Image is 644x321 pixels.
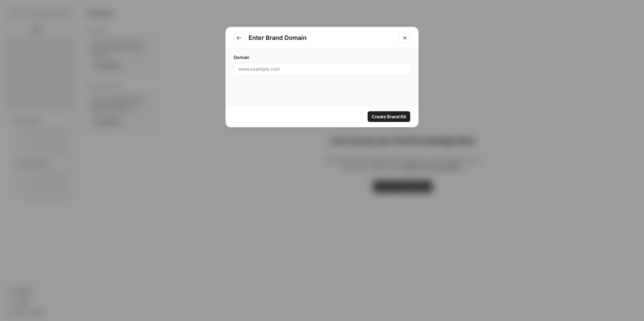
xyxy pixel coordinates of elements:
button: Create Brand Kit [368,111,410,122]
button: Close modal [399,33,410,43]
label: Domain [234,54,410,61]
span: Create Brand Kit [372,113,406,120]
input: www.example.com [238,66,406,72]
h2: Enter Brand Domain [249,33,395,43]
button: Go to previous step [234,33,245,43]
